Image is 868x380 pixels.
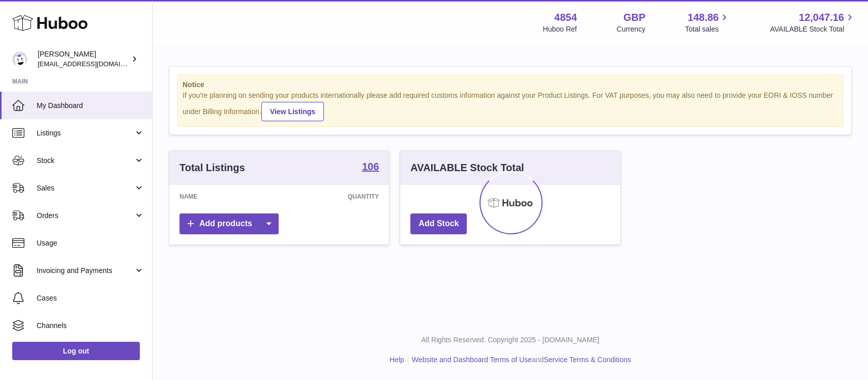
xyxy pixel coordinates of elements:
span: [EMAIL_ADDRESS][DOMAIN_NAME] [38,60,149,68]
a: 106 [362,161,379,174]
li: and [408,355,631,365]
a: Help [390,356,404,364]
span: Cases [37,293,144,303]
div: Huboo Ref [543,24,577,34]
a: 12,047.16 AVAILABLE Stock Total [770,11,856,34]
span: Invoicing and Payments [37,266,134,276]
span: Listings [37,128,134,138]
strong: Notice [183,80,838,90]
h3: Total Listings [179,161,245,175]
div: If you're planning on sending your products internationally please add required customs informati... [183,91,838,121]
span: Stock [37,156,134,166]
p: All Rights Reserved. Copyright 2025 - [DOMAIN_NAME] [161,335,860,345]
strong: GBP [623,11,645,24]
a: Add Stock [410,213,467,234]
img: jimleo21@yahoo.gr [12,51,27,67]
span: Orders [37,211,134,221]
span: Usage [37,238,144,248]
span: 148.86 [687,11,719,24]
span: Sales [37,183,134,193]
strong: 106 [362,161,379,172]
span: Channels [37,321,144,331]
div: [PERSON_NAME] [38,49,129,69]
span: AVAILABLE Stock Total [770,24,856,34]
span: Total sales [685,24,730,34]
th: Name [169,185,263,208]
a: Service Terms & Conditions [544,356,631,364]
span: 12,047.16 [799,11,844,24]
span: My Dashboard [37,101,144,111]
a: Website and Dashboard Terms of Use [412,356,532,364]
a: 148.86 Total sales [685,11,730,34]
strong: 4854 [554,11,577,24]
a: Add products [179,213,279,234]
div: Currency [617,24,646,34]
th: Quantity [263,185,389,208]
h3: AVAILABLE Stock Total [410,161,524,175]
a: Log out [12,342,140,360]
a: View Listings [261,102,324,121]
